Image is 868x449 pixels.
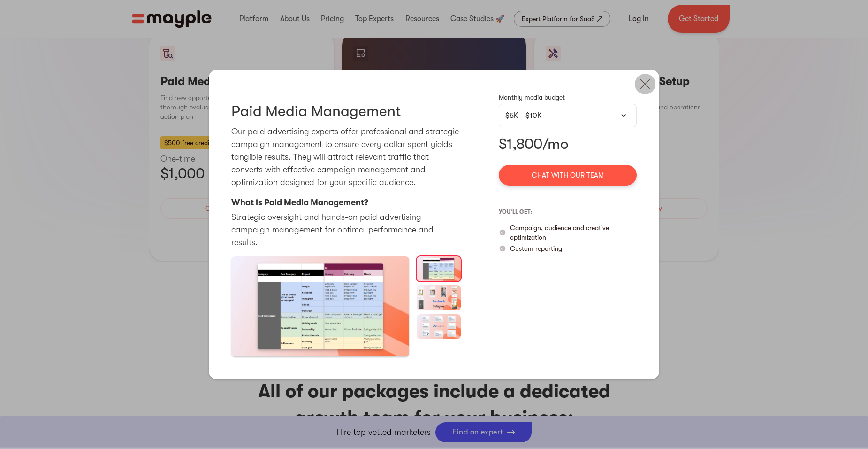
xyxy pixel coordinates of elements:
[510,223,637,242] p: Campaign, audience and creative optimization
[231,125,461,189] p: Our paid advertising experts offer professional and strategic campaign management to ensure every...
[499,165,637,186] a: Chat with our team
[231,102,401,121] h3: Paid Media Management
[499,93,637,102] p: Monthly media budget
[505,110,630,121] div: $5K - $10K
[231,256,409,356] a: open lightbox
[499,204,637,219] p: you’ll get:
[231,196,368,209] p: What is Paid Media Management?
[231,211,461,249] p: Strategic oversight and hands-on paid advertising campaign management for optimal performance and...
[499,104,637,127] div: $5K - $10K
[510,244,562,253] p: Custom reporting
[499,135,637,154] p: $1,800/mo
